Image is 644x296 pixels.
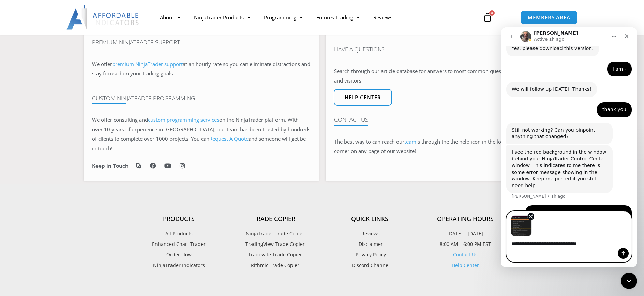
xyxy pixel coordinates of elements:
a: Reviews [366,10,399,25]
span: at an hourly rate so you can eliminate distractions and stay focused on your trading goals. [92,61,310,77]
a: Help Center [452,262,479,268]
a: Programming [257,10,310,25]
h4: Custom NinjaTrader Programming [92,95,310,102]
h4: Premium NinjaTrader Support [92,39,310,46]
a: Disclaimer [322,240,418,249]
p: The best way to can reach our is through the the help icon in the lower right-hand corner on any ... [334,137,552,156]
span: on the NinjaTrader platform. With over 10 years of experience in [GEOGRAPHIC_DATA], our team has ... [92,116,310,152]
h4: Trade Copier [227,215,322,223]
p: [DATE] – [DATE] [418,229,513,238]
a: NinjaTrader Indicators [131,261,227,270]
nav: Menu [153,10,475,25]
a: Request A Quote [209,135,249,142]
span: We offer consulting and [92,116,219,123]
a: Contact Us [453,251,478,258]
a: NinjaTrader Trade Copier [227,229,322,238]
div: Hey [PERSON_NAME], I used your software for 2 months no issues... I was trading options for a whi... [25,178,131,240]
span: NinjaTrader Indicators [153,261,205,270]
iframe: Intercom live chat [621,273,637,289]
a: About [153,10,187,25]
div: Rodrigo says… [5,178,131,240]
a: Tradovate Trade Copier [227,250,322,259]
span: Tradovate Trade Copier [246,250,302,259]
a: Rithmic Trade Copier [227,261,322,270]
img: LogoAI | Affordable Indicators – NinjaTrader [66,5,140,30]
textarea: Message… [6,209,131,221]
iframe: Intercom live chat [501,27,637,267]
button: Remove image 1 [27,186,33,193]
span: Reviews [360,229,380,238]
span: TradingView Trade Copier [244,240,305,249]
span: 0 [489,10,495,16]
p: Search through our article database for answers to most common questions from customers and visit... [334,66,552,86]
a: custom programming services [148,116,219,123]
span: Rithmic Trade Copier [249,261,299,270]
span: Privacy Policy [354,250,386,259]
a: Order Flow [131,250,227,259]
a: premium NinjaTrader support [112,61,183,68]
a: Futures Trading [310,10,366,25]
a: team [404,138,416,145]
span: Enhanced Chart Trader [152,240,206,249]
a: NinjaTrader Products [187,10,257,25]
span: Disclaimer [357,240,383,249]
h6: Keep in Touch [92,163,129,169]
div: Image previews [6,184,131,209]
a: Reviews [322,229,418,238]
a: Privacy Policy [322,250,418,259]
span: NinjaTrader Trade Copier [244,229,304,238]
h4: Quick Links [322,215,418,223]
a: MEMBERS AREA [521,11,578,25]
span: Help center [345,95,381,100]
a: Discord Channel [322,261,418,270]
img: Image preview 1 of 1 [10,188,31,209]
span: We offer [92,61,112,68]
button: Send a message… [117,221,128,232]
h4: Operating Hours [418,215,513,223]
span: MEMBERS AREA [528,15,570,20]
h4: Products [131,215,227,223]
span: Order Flow [166,250,192,259]
a: Help center [334,89,392,106]
a: 0 [473,8,503,27]
a: Enhanced Chart Trader [131,240,227,249]
h4: Have A Question? [334,46,552,53]
span: All Products [165,229,193,238]
h4: Contact Us [334,116,552,123]
a: TradingView Trade Copier [227,240,322,249]
span: Discord Channel [350,261,390,270]
a: All Products [131,229,227,238]
p: 8:00 AM – 6:00 PM EST [418,240,513,249]
div: Hey [PERSON_NAME], I used your software for 2 months no issues... I was trading options for a whi... [30,182,125,236]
